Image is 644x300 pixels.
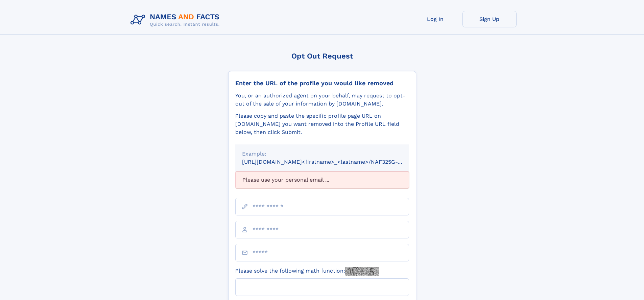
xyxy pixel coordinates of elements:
a: Sign Up [462,11,517,27]
a: Log In [408,11,462,27]
div: You, or an authorized agent on your behalf, may request to opt-out of the sale of your informatio... [235,92,409,108]
div: Example: [242,150,402,158]
div: Enter the URL of the profile you would like removed [235,79,409,87]
label: Please solve the following math function: [235,267,379,276]
div: Opt Out Request [228,52,416,60]
div: Please use your personal email ... [235,171,409,188]
small: [URL][DOMAIN_NAME]<firstname>_<lastname>/NAF325G-xxxxxxxx [242,159,422,165]
div: Please copy and paste the specific profile page URL on [DOMAIN_NAME] you want removed into the Pr... [235,112,409,136]
img: Logo Names and Facts [128,11,225,29]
